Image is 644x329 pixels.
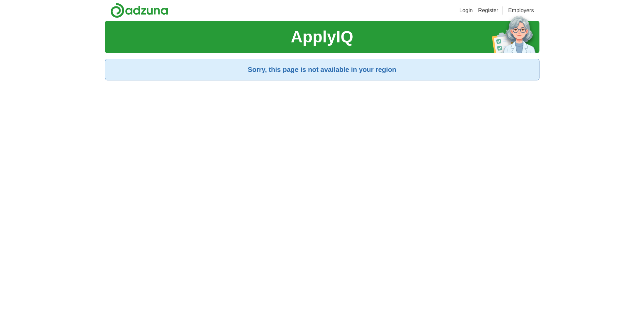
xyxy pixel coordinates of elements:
[459,6,473,15] a: Login
[291,25,353,49] h1: ApplyIQ
[508,6,534,15] a: Employers
[478,6,498,15] a: Register
[110,3,168,18] img: Adzuna logo
[111,64,534,75] h2: Sorry, this page is not available in your region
